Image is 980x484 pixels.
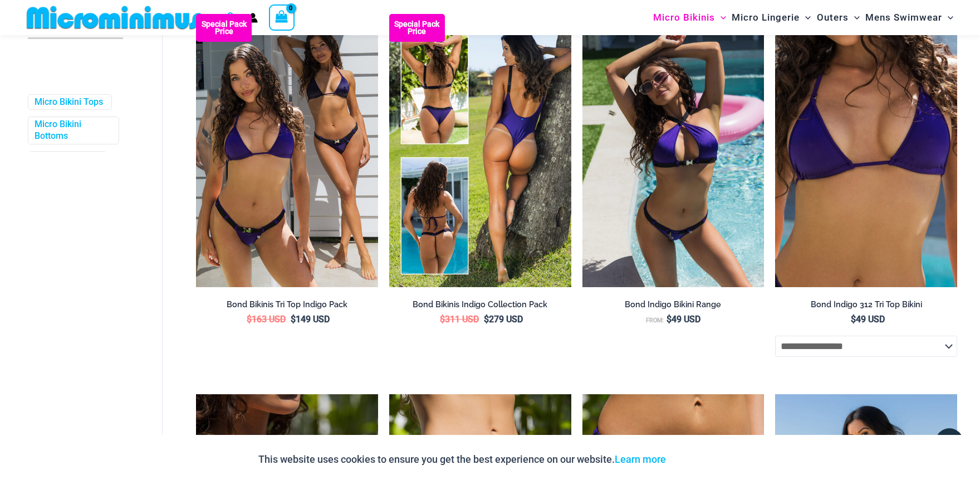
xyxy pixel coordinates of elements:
a: Bond Indigo 393 Top 285 Cheeky Bikini 10Bond Indigo 393 Top 285 Cheeky Bikini 04Bond Indigo 393 T... [582,14,765,287]
a: Mens SwimwearMenu ToggleMenu Toggle [863,3,956,32]
span: Menu Toggle [715,3,726,32]
img: Bond Indigo 393 Top 285 Cheeky Bikini 10 [582,14,765,287]
span: Mens Swimwear [865,3,942,32]
span: $ [851,314,856,325]
b: Special Pack Price [196,21,252,35]
span: From: [646,317,664,324]
span: Micro Bikinis [653,3,715,32]
a: View Shopping Cart, empty [269,4,295,30]
a: Bond Indigo 312 Top 02Bond Indigo 312 Top 492 Thong Bikini 04Bond Indigo 312 Top 492 Thong Bikini 04 [775,14,957,287]
span: $ [247,314,252,325]
img: Bond Indigo 312 Top 02 [775,14,957,287]
bdi: 149 USD [291,314,330,325]
h2: Bond Bikinis Tri Top Indigo Pack [196,299,378,310]
a: Bond Indigo Tri Top Pack (1) Bond Indigo Tri Top Pack Back (1)Bond Indigo Tri Top Pack Back (1) [196,14,378,287]
a: Bond Indigo 312 Tri Top Bikini [775,299,957,314]
h2: Bond Indigo Bikini Range [582,299,765,310]
bdi: 49 USD [667,314,700,325]
a: Bond Indigo Bikini Range [582,299,765,314]
a: Bond Bikinis Tri Top Indigo Pack [196,299,378,314]
h2: Bond Bikinis Indigo Collection Pack [389,299,571,310]
img: Bond Indigo Tri Top Pack (1) [196,14,378,287]
a: Bond Bikinis Indigo Collection Pack [389,299,571,314]
p: This website uses cookies to ensure you get the best experience on our website. [258,451,666,468]
span: Micro Lingerie [732,3,800,32]
a: Micro Bikini Bottoms [35,119,110,142]
a: Search icon link [227,11,237,25]
bdi: 311 USD [440,314,479,325]
a: Micro BikinisMenu ToggleMenu Toggle [650,3,729,32]
a: Account icon link [248,13,258,23]
h2: Bond Indigo 312 Tri Top Bikini [775,299,957,310]
button: Accept [674,446,722,473]
img: MM SHOP LOGO FLAT [22,5,205,30]
a: Micro LingerieMenu ToggleMenu Toggle [729,3,814,32]
span: $ [667,314,672,325]
span: Menu Toggle [849,3,860,32]
a: OutersMenu ToggleMenu Toggle [814,3,863,32]
b: Special Pack Price [389,21,445,35]
bdi: 279 USD [484,314,523,325]
a: Micro Bikini Tops [35,96,103,108]
span: Menu Toggle [942,3,953,32]
bdi: 163 USD [247,314,286,325]
span: $ [484,314,489,325]
span: $ [291,314,296,325]
span: Menu Toggle [800,3,811,32]
a: Learn more [615,453,666,465]
a: Bond Inidgo Collection Pack (10) Bond Indigo Bikini Collection Pack Back (6)Bond Indigo Bikini Co... [389,14,571,287]
span: Outers [817,3,849,32]
span: $ [440,314,445,325]
img: Bond Indigo Bikini Collection Pack Back (6) [389,14,571,287]
nav: Site Navigation [649,2,958,33]
bdi: 49 USD [851,314,885,325]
